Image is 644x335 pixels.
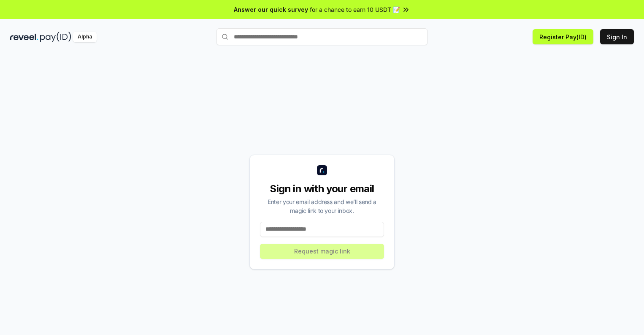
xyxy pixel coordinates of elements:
button: Register Pay(ID) [533,29,593,44]
div: Alpha [73,32,97,42]
span: Answer our quick survey [234,5,308,14]
img: reveel_dark [10,32,38,42]
div: Enter your email address and we’ll send a magic link to your inbox. [260,197,384,215]
img: logo_small [317,165,327,175]
button: Sign In [600,29,634,44]
div: Sign in with your email [260,182,384,196]
img: pay_id [40,32,71,42]
span: for a chance to earn 10 USDT 📝 [310,5,400,14]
